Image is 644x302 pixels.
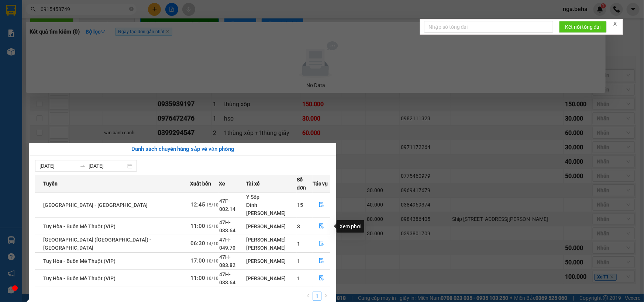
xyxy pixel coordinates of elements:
span: 47F-002.14 [219,198,235,212]
input: Từ ngày [39,162,77,170]
span: file-done [319,241,324,247]
span: 15/10 [206,202,218,208]
a: 1 [313,292,321,300]
div: Xem phơi [337,220,364,233]
span: Tuy Hòa - Buôn Mê Thuột (VIP) [43,275,116,281]
div: [PERSON_NAME] [246,274,296,282]
span: 12:45 [190,201,205,208]
span: 47H-083.64 [219,219,235,233]
span: 06:30 [190,240,205,247]
span: swap-right [80,163,86,169]
button: left [304,292,313,301]
span: 10/10 [206,276,218,281]
span: 1 [297,258,300,264]
span: 1 [297,275,300,281]
span: 15 [297,202,303,208]
span: 11:00 [190,223,205,229]
button: Kết nối tổng đài [559,21,607,33]
span: 1 [297,241,300,247]
li: 1 [313,292,321,301]
div: [PERSON_NAME] [246,236,296,244]
button: file-done [313,273,330,284]
span: 3 [297,223,300,229]
span: file-done [319,223,324,229]
div: [PERSON_NAME] [246,222,296,230]
span: file-done [319,258,324,264]
span: file-done [319,275,324,281]
button: file-done [313,199,330,211]
button: file-done [313,221,330,232]
div: [PERSON_NAME] [246,244,296,252]
span: Xuất bến [190,180,211,188]
span: Xe [219,180,225,188]
span: 47H-049.70 [219,237,235,251]
span: 14/10 [206,241,218,246]
span: Số đơn [297,176,312,192]
input: Nhập số tổng đài [424,21,553,33]
span: 11:00 [190,275,205,281]
button: right [321,292,330,301]
div: Đinh [PERSON_NAME] [246,201,296,217]
span: Tuy Hòa - Buôn Mê Thuột (VIP) [43,223,116,229]
span: 15/10 [206,224,218,229]
span: Tuy Hòa - Buôn Mê Thuột (VIP) [43,258,116,264]
div: [PERSON_NAME] [246,257,296,265]
span: [GEOGRAPHIC_DATA] - [GEOGRAPHIC_DATA] [43,202,148,208]
span: to [80,163,86,169]
span: right [324,294,328,298]
span: 17:00 [190,257,205,264]
button: file-done [313,238,330,250]
div: Y Sốp [246,193,296,201]
li: Previous Page [304,292,313,301]
span: 47H-083.64 [219,271,235,285]
span: Kết nối tổng đài [565,23,601,31]
button: file-done [313,255,330,267]
li: Next Page [321,292,330,301]
span: left [306,294,310,298]
span: close [613,21,618,26]
input: Đến ngày [89,162,126,170]
span: Tuyến [43,180,58,188]
span: Tài xế [246,180,260,188]
span: [GEOGRAPHIC_DATA] ([GEOGRAPHIC_DATA]) - [GEOGRAPHIC_DATA] [43,237,151,251]
div: Danh sách chuyến hàng sắp về văn phòng [35,145,330,154]
span: Tác vụ [313,180,328,188]
span: 10/10 [206,258,218,264]
span: 47H-083.82 [219,254,235,268]
span: file-done [319,202,324,208]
